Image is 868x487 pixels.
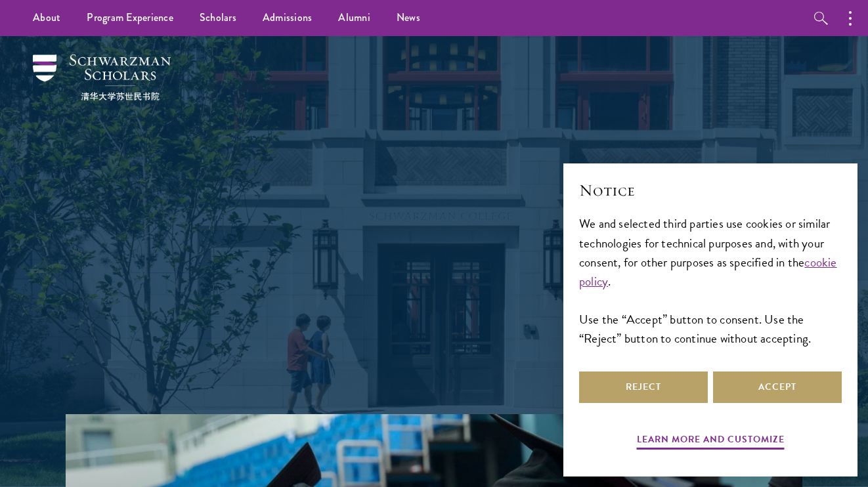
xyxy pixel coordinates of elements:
a: cookie policy [579,253,837,291]
img: Schwarzman Scholars [33,54,171,100]
button: Learn more and customize [637,431,785,452]
button: Accept [713,371,842,403]
h2: Notice [579,179,842,201]
button: Reject [579,371,708,403]
div: We and selected third parties use cookies or similar technologies for technical purposes and, wit... [579,214,842,347]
